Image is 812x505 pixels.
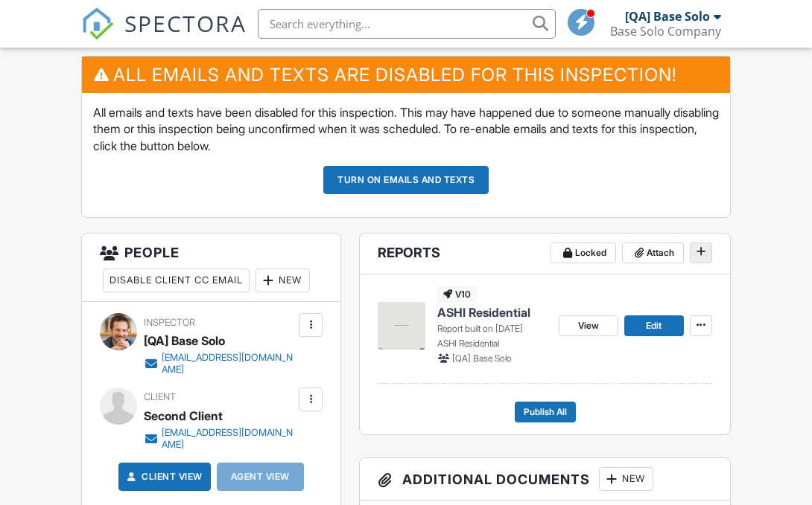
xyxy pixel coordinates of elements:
div: [QA] Base Solo [625,9,710,24]
span: Inspector [144,317,195,328]
a: [EMAIL_ADDRESS][DOMAIN_NAME] [144,352,295,376]
h3: People [82,234,340,302]
div: [EMAIL_ADDRESS][DOMAIN_NAME] [162,427,295,451]
button: Turn on emails and texts [323,166,489,194]
div: [QA] Base Solo [144,329,225,352]
p: All emails and texts have been disabled for this inspection. This may have happened due to someon... [93,104,719,154]
img: The Best Home Inspection Software - Spectora [81,7,114,40]
input: Search everything... [258,9,556,39]
a: Client View [124,469,203,484]
span: Client [144,391,176,402]
div: Disable Client CC Email [103,268,250,292]
div: [EMAIL_ADDRESS][DOMAIN_NAME] [162,352,295,376]
div: New [256,268,310,292]
div: New [599,467,653,491]
div: Base Solo Company [610,24,721,39]
h3: Additional Documents [360,458,730,501]
a: [EMAIL_ADDRESS][DOMAIN_NAME] [144,427,295,451]
h3: All emails and texts are disabled for this inspection! [82,57,730,93]
a: SPECTORA [81,20,247,51]
span: SPECTORA [124,7,247,39]
div: Second Client [144,405,223,427]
